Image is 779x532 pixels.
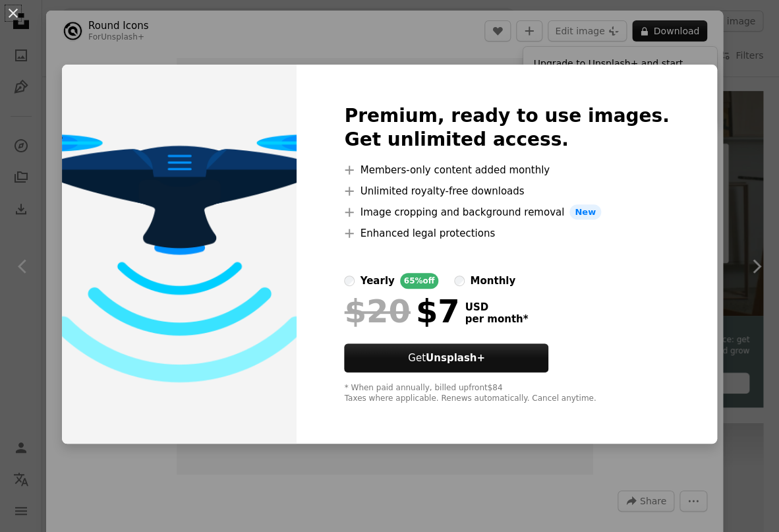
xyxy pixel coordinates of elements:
[465,313,528,325] span: per month *
[344,294,459,328] div: $7
[344,276,355,286] input: yearly65%off
[344,225,669,241] li: Enhanced legal protections
[344,104,669,152] h2: Premium, ready to use images. Get unlimited access.
[344,294,410,328] span: $20
[344,343,548,372] button: GetUnsplash+
[62,65,297,444] img: premium_vector-1728574627931-d2f871dfb29e
[344,162,669,178] li: Members-only content added monthly
[344,183,669,199] li: Unlimited royalty-free downloads
[426,352,485,364] strong: Unsplash+
[360,273,394,289] div: yearly
[569,204,601,220] span: New
[400,273,439,289] div: 65% off
[344,383,669,404] div: * When paid annually, billed upfront $84 Taxes where applicable. Renews automatically. Cancel any...
[465,301,528,313] span: USD
[454,276,465,286] input: monthly
[470,273,515,289] div: monthly
[344,204,669,220] li: Image cropping and background removal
